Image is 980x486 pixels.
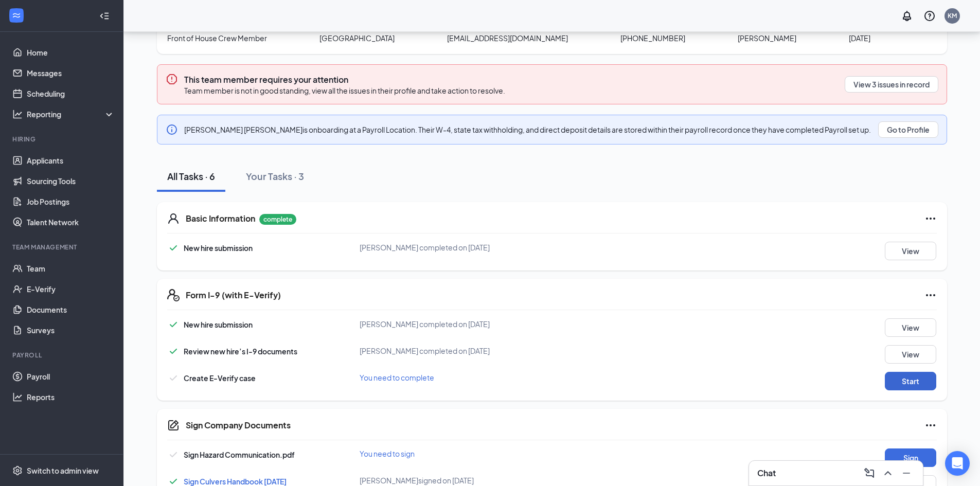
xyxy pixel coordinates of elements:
svg: FormI9EVerifyIcon [167,289,180,301]
h3: This team member requires your attention [184,74,505,85]
span: [DATE] [849,32,870,44]
svg: Collapse [99,11,110,21]
a: Documents [27,299,115,320]
div: Open Intercom Messenger [945,451,970,476]
div: All Tasks · 6 [167,170,215,183]
svg: Settings [12,465,23,476]
svg: User [167,212,180,225]
a: Surveys [27,320,115,340]
h3: Chat [757,467,776,479]
svg: Ellipses [924,289,937,301]
a: Messages [27,63,115,83]
div: [PERSON_NAME] signed on [DATE] [360,475,616,485]
a: Scheduling [27,83,115,104]
h5: Sign Company Documents [186,420,291,431]
span: [PERSON_NAME] [738,32,796,44]
button: Minimize [898,465,915,481]
span: [PERSON_NAME] completed on [DATE] [360,243,490,252]
svg: Ellipses [924,212,937,225]
a: Talent Network [27,212,115,232]
div: Payroll [12,351,113,359]
svg: Info [166,123,178,136]
button: View [885,345,936,364]
div: Team Management [12,243,113,251]
button: View [885,242,936,260]
button: ComposeMessage [861,465,878,481]
svg: Checkmark [167,372,180,384]
svg: Minimize [900,467,913,479]
div: KM [948,11,957,20]
svg: Analysis [12,109,23,119]
svg: Error [166,73,178,85]
span: [PHONE_NUMBER] [620,32,685,44]
span: Review new hire’s I-9 documents [184,347,297,356]
svg: ChevronUp [882,467,894,479]
span: [GEOGRAPHIC_DATA] [319,32,395,44]
h5: Basic Information [186,213,255,224]
a: Sign Culvers Handbook [DATE] [184,477,287,486]
svg: Ellipses [924,419,937,431]
button: Start [885,372,936,390]
svg: ComposeMessage [863,467,876,479]
h5: Form I-9 (with E-Verify) [186,290,281,301]
svg: Checkmark [167,242,180,254]
button: Go to Profile [878,121,938,138]
span: [EMAIL_ADDRESS][DOMAIN_NAME] [447,32,568,44]
span: [PERSON_NAME] completed on [DATE] [360,319,490,329]
a: Home [27,42,115,63]
div: You need to sign [360,448,616,459]
svg: Notifications [901,10,913,22]
span: You need to complete [360,373,434,382]
span: New hire submission [184,320,253,329]
a: Job Postings [27,191,115,212]
a: Reports [27,387,115,407]
a: Applicants [27,150,115,171]
span: New hire submission [184,243,253,253]
svg: WorkstreamLogo [11,10,22,21]
a: Payroll [27,366,115,387]
div: Your Tasks · 3 [246,170,304,183]
span: [PERSON_NAME] [PERSON_NAME] is onboarding at a Payroll Location. Their W-4, state tax withholding... [184,125,871,134]
svg: CompanyDocumentIcon [167,419,180,431]
svg: QuestionInfo [923,10,936,22]
button: ChevronUp [880,465,896,481]
button: View 3 issues in record [845,76,938,93]
svg: Checkmark [167,318,180,331]
div: Hiring [12,135,113,143]
span: Create E-Verify case [184,373,256,383]
svg: Checkmark [167,448,180,461]
a: E-Verify [27,279,115,299]
div: Switch to admin view [27,465,99,476]
div: Reporting [27,109,115,119]
span: Front of House Crew Member [167,32,267,44]
button: Sign [885,448,936,467]
button: View [885,318,936,337]
span: [PERSON_NAME] completed on [DATE] [360,346,490,355]
p: complete [259,214,296,225]
a: Team [27,258,115,279]
span: Sign Hazard Communication.pdf [184,450,295,459]
span: Team member is not in good standing, view all the issues in their profile and take action to reso... [184,86,505,95]
svg: Checkmark [167,345,180,357]
a: Sourcing Tools [27,171,115,191]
